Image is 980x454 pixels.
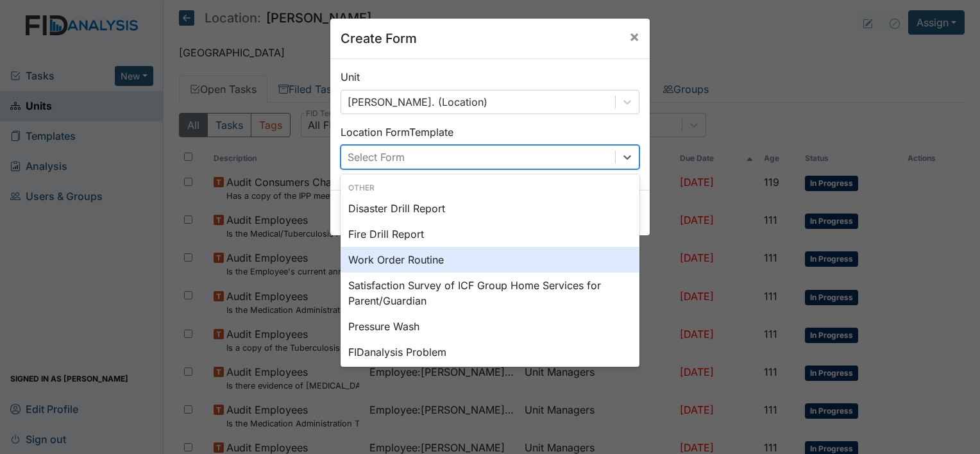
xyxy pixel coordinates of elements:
[341,29,417,48] h5: Create Form
[341,196,639,221] div: Disaster Drill Report
[341,247,639,273] div: Work Order Routine
[629,27,639,46] span: ×
[619,19,650,55] button: Close
[348,94,487,110] div: [PERSON_NAME]. (Location)
[341,365,639,391] div: HVAC PM
[348,149,405,165] div: Select Form
[341,339,639,365] div: FIDanalysis Problem
[341,314,639,339] div: Pressure Wash
[341,221,639,247] div: Fire Drill Report
[341,273,639,314] div: Satisfaction Survey of ICF Group Home Services for Parent/Guardian
[341,124,453,140] label: Location Form Template
[341,182,639,194] div: Other
[341,69,360,85] label: Unit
